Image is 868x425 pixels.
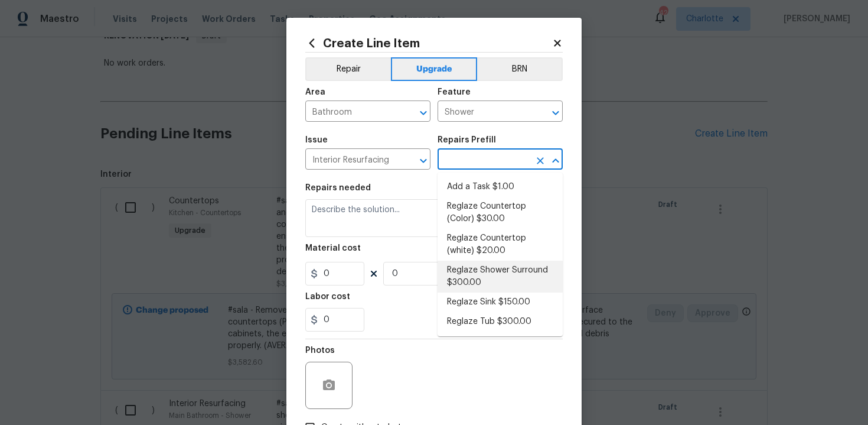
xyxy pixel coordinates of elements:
[477,57,563,81] button: BRN
[438,293,563,312] li: Reglaze Sink $150.00
[305,37,552,50] h2: Create Line Item
[305,136,328,144] h5: Issue
[438,136,496,144] h5: Repairs Prefill
[547,105,564,121] button: Open
[305,346,335,355] h5: Photos
[415,153,432,169] button: Open
[305,184,371,192] h5: Repairs needed
[438,197,563,229] li: Reglaze Countertop (Color) $30.00
[305,88,325,96] h5: Area
[415,105,432,121] button: Open
[305,57,391,81] button: Repair
[438,177,563,197] li: Add a Task $1.00
[305,293,350,301] h5: Labor cost
[547,153,564,169] button: Close
[532,153,549,169] button: Clear
[438,312,563,332] li: Reglaze Tub $300.00
[438,229,563,261] li: Reglaze Countertop (white) $20.00
[438,261,563,293] li: Reglaze Shower Surround $300.00
[391,57,478,81] button: Upgrade
[305,244,361,252] h5: Material cost
[438,88,471,96] h5: Feature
